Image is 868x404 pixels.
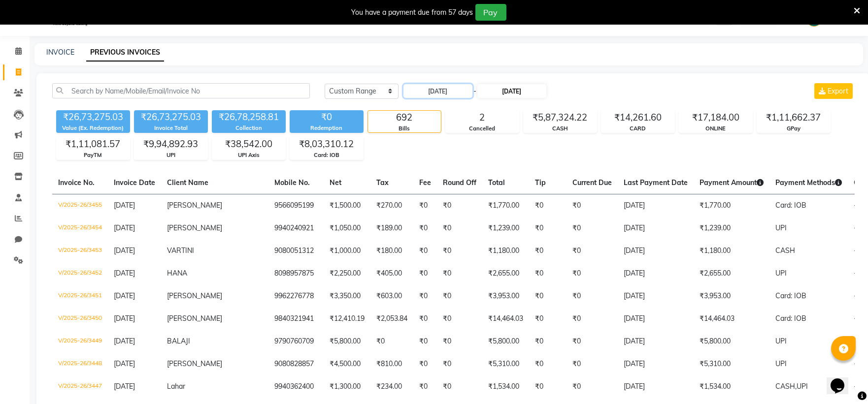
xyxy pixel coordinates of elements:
td: 9080051312 [268,240,324,262]
td: ₹234.00 [370,375,413,398]
td: ₹5,310.00 [694,353,769,375]
td: ₹0 [413,285,437,308]
td: 8098957875 [268,262,324,285]
td: ₹2,250.00 [324,262,370,285]
td: ₹0 [567,240,618,262]
td: 9566095199 [268,194,324,217]
td: [DATE] [618,262,694,285]
div: You have a payment due from 57 days [352,7,473,18]
td: [DATE] [618,217,694,240]
span: [DATE] [114,382,135,391]
span: Fee [419,178,431,187]
span: - [854,223,857,232]
span: - [854,314,857,323]
div: UPI Axis [212,151,285,159]
td: ₹0 [437,194,482,217]
span: [DATE] [114,201,135,210]
div: GPay [757,124,830,133]
span: Tax [376,178,389,187]
td: V/2025-26/3454 [52,217,108,240]
td: ₹0 [437,330,482,353]
div: CARD [601,124,674,133]
span: [PERSON_NAME] [167,223,222,232]
div: Cancelled [446,124,519,133]
td: ₹270.00 [370,194,413,217]
span: [DATE] [114,359,135,368]
td: ₹0 [413,308,437,330]
span: CASH, [775,382,797,391]
td: ₹1,534.00 [694,375,769,398]
span: - [854,291,857,300]
div: CASH [524,124,597,133]
td: ₹0 [437,308,482,330]
span: Client Name [167,178,208,187]
td: ₹0 [567,217,618,240]
td: ₹0 [413,194,437,217]
div: ₹8,03,310.12 [290,137,363,151]
div: 692 [368,111,441,124]
td: ₹2,655.00 [482,262,529,285]
span: [DATE] [114,291,135,300]
td: ₹1,770.00 [694,194,769,217]
span: - [854,269,857,278]
td: 9080828857 [268,353,324,375]
td: ₹0 [567,353,618,375]
td: ₹3,350.00 [324,285,370,308]
td: ₹1,180.00 [694,240,769,262]
div: ₹5,87,324.22 [524,111,597,124]
td: ₹1,050.00 [324,217,370,240]
td: [DATE] [618,240,694,262]
span: [PERSON_NAME] [167,201,222,210]
div: ₹26,73,275.03 [134,110,208,124]
span: [DATE] [114,246,135,255]
td: 9940240921 [268,217,324,240]
td: ₹0 [413,240,437,262]
td: ₹0 [437,375,482,398]
td: ₹0 [567,194,618,217]
td: V/2025-26/3452 [52,262,108,285]
td: 9962276778 [268,285,324,308]
span: Card: IOB [775,291,806,300]
td: [DATE] [618,330,694,353]
td: ₹810.00 [370,353,413,375]
span: HANA [167,269,187,278]
td: ₹14,464.03 [694,308,769,330]
span: Invoice No. [58,178,95,187]
td: ₹405.00 [370,262,413,285]
span: - [854,246,857,255]
input: Search by Name/Mobile/Email/Invoice No [52,83,310,98]
span: Total [488,178,505,187]
div: ₹9,94,892.93 [134,137,207,151]
td: ₹5,800.00 [324,330,370,353]
span: Payment Amount [700,178,764,187]
td: 9840321941 [268,308,324,330]
td: ₹5,800.00 [482,330,529,353]
td: ₹0 [529,240,567,262]
td: ₹4,500.00 [324,353,370,375]
span: Card: IOB [775,201,806,210]
td: V/2025-26/3448 [52,353,108,375]
td: [DATE] [618,375,694,398]
span: UPI [775,359,787,368]
div: Redemption [290,124,364,132]
td: ₹189.00 [370,217,413,240]
div: ₹26,73,275.03 [56,110,130,124]
td: ₹14,464.03 [482,308,529,330]
div: ONLINE [679,124,752,133]
td: ₹0 [529,375,567,398]
span: [DATE] [114,337,135,345]
span: [PERSON_NAME] [167,291,222,300]
td: [DATE] [618,353,694,375]
td: ₹3,953.00 [482,285,529,308]
td: ₹1,500.00 [324,194,370,217]
td: ₹0 [529,330,567,353]
td: ₹0 [370,330,413,353]
td: ₹1,239.00 [694,217,769,240]
span: - [473,86,476,96]
td: ₹0 [529,353,567,375]
td: [DATE] [618,285,694,308]
div: Collection [212,124,286,132]
td: ₹1,770.00 [482,194,529,217]
iframe: chat widget [827,365,858,394]
td: ₹0 [437,240,482,262]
